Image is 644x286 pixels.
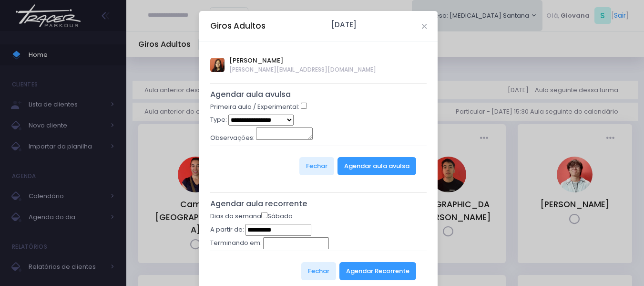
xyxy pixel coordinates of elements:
h5: Agendar aula avulsa [210,90,427,99]
input: Sábado [261,212,267,218]
button: Agendar aula avulsa [337,157,416,175]
label: Sábado [261,212,293,221]
label: Terminando em: [210,238,262,248]
h5: Giros Adultos [210,20,266,32]
label: Observações: [210,133,255,143]
label: Type: [210,115,227,125]
h6: [DATE] [331,21,357,29]
span: [PERSON_NAME][EMAIL_ADDRESS][DOMAIN_NAME] [229,65,376,74]
label: Primeira aula / Experimental: [210,102,299,112]
button: Agendar Recorrente [339,262,416,280]
label: A partir de: [210,225,244,234]
span: [PERSON_NAME] [229,56,376,65]
h5: Agendar aula recorrente [210,199,427,209]
button: Fechar [301,262,336,280]
button: Close [422,24,427,29]
button: Fechar [299,157,334,175]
